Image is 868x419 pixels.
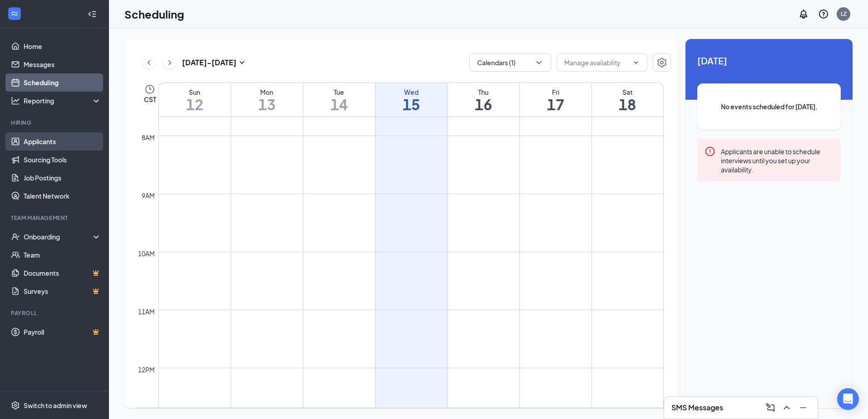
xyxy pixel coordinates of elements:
[144,57,153,68] svg: ChevronLeft
[144,84,155,95] svg: Clock
[24,187,101,205] a: Talent Network
[159,88,231,97] div: Sun
[375,97,447,112] h1: 15
[796,400,810,415] button: Minimize
[721,146,833,174] div: Applicants are unable to schedule interviews until you set up your availability.
[159,97,231,112] h1: 12
[124,6,184,22] h1: Scheduling
[10,9,19,18] svg: WorkstreamLogo
[656,57,667,68] svg: Settings
[159,83,231,117] a: October 12, 2025
[763,400,778,415] button: ComposeMessage
[11,96,20,105] svg: Analysis
[779,400,794,415] button: ChevronUp
[24,232,94,241] div: Onboarding
[140,132,157,142] div: 8am
[592,83,664,117] a: October 18, 2025
[520,97,592,112] h1: 17
[24,169,101,187] a: Job Postings
[818,9,829,19] svg: QuestionInfo
[182,58,237,68] h3: [DATE] - [DATE]
[715,102,823,112] span: No events scheduled for [DATE].
[448,88,519,97] div: Thu
[798,402,809,413] svg: Minimize
[24,246,101,264] a: Team
[798,9,809,19] svg: Notifications
[165,57,174,68] svg: ChevronRight
[136,307,157,317] div: 11am
[11,119,99,127] div: Hiring
[237,57,247,68] svg: SmallChevronDown
[24,401,87,410] div: Switch to admin view
[671,403,723,413] h3: SMS Messages
[534,58,543,67] svg: ChevronDown
[592,88,664,97] div: Sat
[469,54,551,72] button: Calendars (1)ChevronDown
[24,73,101,92] a: Scheduling
[632,59,640,66] svg: ChevronDown
[142,56,156,69] button: ChevronLeft
[24,132,101,151] a: Applicants
[231,83,303,117] a: October 13, 2025
[24,151,101,169] a: Sourcing Tools
[375,83,447,117] a: October 15, 2025
[448,97,519,112] h1: 16
[140,190,157,200] div: 9am
[765,402,776,413] svg: ComposeMessage
[303,88,375,97] div: Tue
[88,10,97,19] svg: Collapse
[24,37,101,55] a: Home
[136,248,157,258] div: 10am
[520,83,592,117] a: October 17, 2025
[592,97,664,112] h1: 18
[24,282,101,300] a: SurveysCrown
[231,97,303,112] h1: 13
[303,83,375,117] a: October 14, 2025
[653,54,671,72] button: Settings
[303,97,375,112] h1: 14
[11,401,20,410] svg: Settings
[375,88,447,97] div: Wed
[231,88,303,97] div: Mon
[163,56,177,69] button: ChevronRight
[11,232,20,241] svg: UserCheck
[24,55,101,73] a: Messages
[837,388,859,410] div: Open Intercom Messenger
[697,54,841,68] span: [DATE]
[520,88,592,97] div: Fri
[781,402,792,413] svg: ChevronUp
[144,95,156,104] span: CST
[24,96,102,105] div: Reporting
[841,10,847,18] div: LZ
[564,58,629,68] input: Manage availability
[11,309,99,317] div: Payroll
[24,264,101,282] a: DocumentsCrown
[11,214,99,222] div: Team Management
[448,83,519,117] a: October 16, 2025
[705,146,715,157] svg: Error
[24,323,101,341] a: PayrollCrown
[136,365,157,375] div: 12pm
